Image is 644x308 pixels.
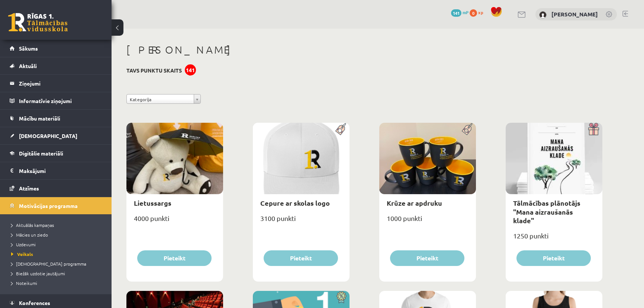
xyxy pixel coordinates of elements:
[130,94,191,104] span: Kategorija
[126,94,201,104] a: Kategorija
[10,110,102,127] a: Mācību materiāli
[333,123,350,135] img: Populāra prece
[11,251,33,257] span: Veikals
[10,180,102,197] a: Atzīmes
[10,127,102,144] a: [DEMOGRAPHIC_DATA]
[11,222,54,228] span: Aktuālās kampaņas
[10,162,102,179] a: Maksājumi
[11,241,36,247] span: Uzdevumi
[11,251,104,257] a: Veikals
[470,9,487,15] a: 0 xp
[264,250,338,266] button: Pieteikt
[19,150,63,157] span: Digitālie materiāli
[11,241,104,248] a: Uzdevumi
[11,260,104,267] a: [DEMOGRAPHIC_DATA] programma
[126,67,182,74] h3: Tavs punktu skaits
[19,132,77,139] span: [DEMOGRAPHIC_DATA]
[19,62,37,69] span: Aktuāli
[539,11,547,19] img: Aigars Laķis
[19,75,102,92] legend: Ziņojumi
[185,64,196,76] div: 141
[19,202,78,209] span: Motivācijas programma
[11,270,104,277] a: Biežāk uzdotie jautājumi
[379,212,476,231] div: 1000 punkti
[551,10,598,18] a: [PERSON_NAME]
[10,40,102,57] a: Sākums
[11,270,65,276] span: Biežāk uzdotie jautājumi
[11,232,48,238] span: Mācies un ziedo
[333,291,350,304] img: Atlaide
[451,9,461,17] span: 141
[11,222,104,228] a: Aktuālās kampaņas
[463,9,468,15] span: mP
[11,280,37,286] span: Noteikumi
[11,280,104,286] a: Noteikumi
[478,9,483,15] span: xp
[8,13,68,32] a: Rīgas 1. Tālmācības vidusskola
[260,199,330,207] a: Cepure ar skolas logo
[459,123,476,135] img: Populāra prece
[19,162,102,179] legend: Maksājumi
[506,230,602,248] div: 1250 punkti
[586,123,602,135] img: Dāvana ar pārsteigumu
[253,212,350,231] div: 3100 punkti
[126,44,602,56] h1: [PERSON_NAME]
[134,199,171,207] a: Lietussargs
[137,250,212,266] button: Pieteikt
[387,199,442,207] a: Krūze ar apdruku
[10,57,102,74] a: Aktuāli
[19,299,50,306] span: Konferences
[19,92,102,109] legend: Informatīvie ziņojumi
[10,92,102,109] a: Informatīvie ziņojumi
[516,250,591,266] button: Pieteikt
[451,9,468,15] a: 141 mP
[10,145,102,162] a: Digitālie materiāli
[10,197,102,214] a: Motivācijas programma
[19,45,38,52] span: Sākums
[390,250,464,266] button: Pieteikt
[11,231,104,238] a: Mācies un ziedo
[11,261,86,267] span: [DEMOGRAPHIC_DATA] programma
[19,185,39,192] span: Atzīmes
[513,199,580,225] a: Tālmācības plānotājs "Mana aizraušanās klade"
[19,115,60,122] span: Mācību materiāli
[10,75,102,92] a: Ziņojumi
[470,9,477,17] span: 0
[126,212,223,231] div: 4000 punkti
